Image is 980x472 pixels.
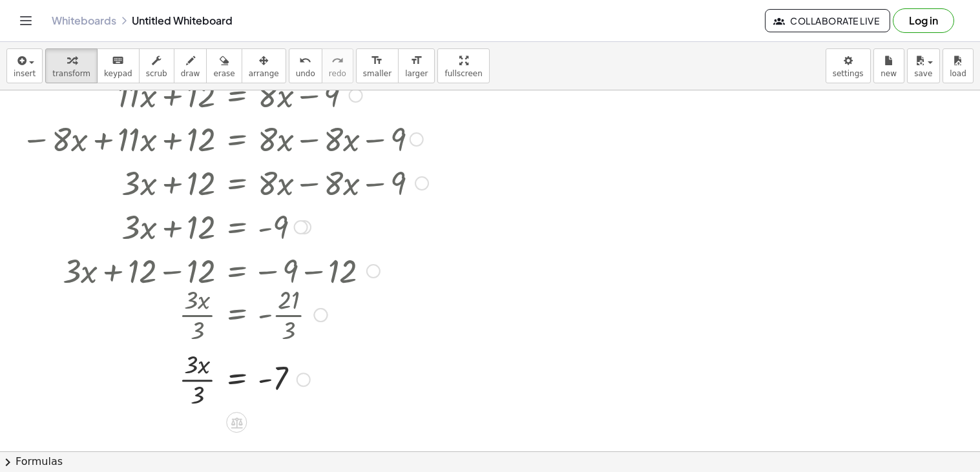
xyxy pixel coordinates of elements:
[437,48,489,83] button: fullscreen
[950,69,966,78] span: load
[405,69,428,78] span: larger
[329,69,346,78] span: redo
[52,14,116,27] a: Whiteboards
[914,69,932,78] span: save
[881,69,897,78] span: new
[444,69,482,78] span: fullscreen
[299,53,311,68] i: undo
[112,53,124,68] i: keyboard
[776,15,879,26] span: Collaborate Live
[52,69,90,78] span: transform
[873,48,904,83] button: new
[139,48,174,83] button: scrub
[356,48,399,83] button: format_sizesmaller
[16,10,36,31] button: Toggle navigation
[249,69,279,78] span: arrange
[14,69,36,78] span: insert
[181,69,200,78] span: draw
[322,48,353,83] button: redoredo
[765,9,890,32] button: Collaborate Live
[893,8,954,33] button: Log in
[104,69,132,78] span: keypad
[174,48,207,83] button: draw
[146,69,167,78] span: scrub
[289,48,322,83] button: undoundo
[943,48,974,83] button: load
[45,48,98,83] button: transform
[826,48,871,83] button: settings
[206,48,242,83] button: erase
[907,48,940,83] button: save
[226,412,247,433] div: Apply the same math to both sides of the equation
[6,48,43,83] button: insert
[242,48,286,83] button: arrange
[833,69,864,78] span: settings
[331,53,344,68] i: redo
[363,69,391,78] span: smaller
[213,69,235,78] span: erase
[410,53,422,68] i: format_size
[97,48,140,83] button: keyboardkeypad
[398,48,435,83] button: format_sizelarger
[371,53,383,68] i: format_size
[296,69,315,78] span: undo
